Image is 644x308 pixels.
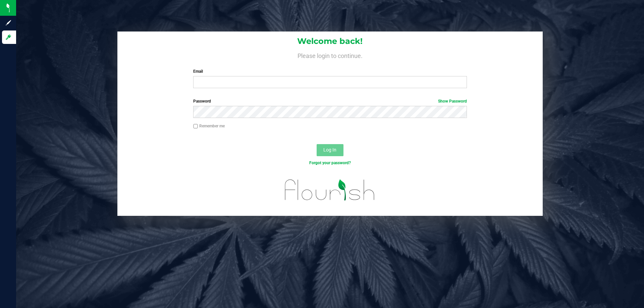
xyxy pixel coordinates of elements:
[5,19,12,26] inline-svg: Sign up
[117,51,543,59] h4: Please login to continue.
[193,123,225,129] label: Remember me
[309,161,351,165] a: Forgot your password?
[323,147,336,152] span: Log In
[438,99,467,104] a: Show Password
[193,124,198,129] input: Remember me
[5,34,12,41] inline-svg: Log in
[317,144,343,156] button: Log In
[193,99,211,104] span: Password
[193,68,467,74] label: Email
[277,173,383,207] img: flourish_logo.svg
[117,37,543,46] h1: Welcome back!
